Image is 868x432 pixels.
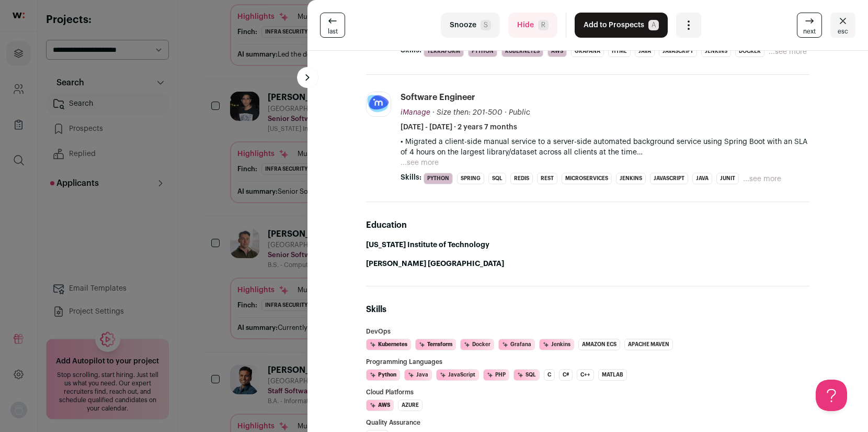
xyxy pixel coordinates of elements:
span: · Size then: 201-500 [432,109,502,116]
li: AWS [366,400,394,411]
span: next [803,27,816,36]
span: · [505,107,507,118]
span: A [648,20,659,30]
a: next [797,13,822,38]
li: JUnit [716,173,739,184]
img: d35dfb7d64ad29b4140862d8cca8b8dc9b1ac56f62acdfa8ab6b23ab37d40774.jpg [367,92,391,116]
h3: Quality Assurance [366,419,809,426]
li: Kubernetes [366,339,411,350]
li: PHP [483,369,509,381]
button: Close [830,13,855,38]
strong: [US_STATE] Institute of Technology [366,241,489,249]
button: Open dropdown [676,13,701,38]
li: Grafana [571,46,604,57]
li: Docker [460,339,494,350]
li: Jenkins [539,339,574,350]
li: C++ [577,369,594,381]
li: Java [692,173,712,184]
li: Java [635,46,655,57]
li: Python [424,173,453,184]
li: SQL [488,173,506,184]
li: Terraform [424,46,464,57]
h3: DevOps [366,328,809,335]
li: Microservices [562,173,612,184]
li: Docker [735,46,764,57]
li: Grafana [498,339,535,350]
a: last [320,13,345,38]
h3: Cloud Platforms [366,389,809,395]
div: Software Engineer [401,92,475,103]
p: • Migrated a client-side manual service to a server-side automated background service using Sprin... [401,137,809,158]
button: SnoozeS [441,13,500,38]
h2: Skills [366,303,809,316]
button: ...see more [743,174,781,184]
iframe: Help Scout Beacon - Open [816,380,847,411]
li: JavaScript [659,46,697,57]
li: AWS [547,46,567,57]
button: HideR [508,13,557,38]
li: Jenkins [616,173,646,184]
span: last [328,27,338,36]
span: Public [509,109,530,116]
li: Amazon ECS [578,339,620,350]
li: Apache Maven [624,339,673,350]
li: Jenkins [701,46,731,57]
li: Terraform [415,339,456,350]
li: Java [404,369,432,381]
li: Spring [457,173,484,184]
li: C# [559,369,573,381]
button: Add to ProspectsA [575,13,668,38]
span: esc [838,27,848,36]
li: C [544,369,555,381]
span: S [481,20,491,30]
li: SQL [513,369,540,381]
li: Redis [510,173,533,184]
h2: Education [366,219,809,231]
span: Skills: [401,172,421,183]
h3: Programming Languages [366,359,809,365]
li: JavaScript [436,369,479,381]
li: MATLAB [598,369,627,381]
li: REST [537,173,557,184]
strong: [PERSON_NAME] [GEOGRAPHIC_DATA] [366,260,504,268]
li: Python [468,46,497,57]
li: Azure [398,400,422,411]
li: HTML [608,46,631,57]
button: ...see more [401,158,439,168]
button: ...see more [769,47,807,57]
span: [DATE] - [DATE] · 2 years 7 months [401,122,517,132]
li: Kubernetes [501,46,543,57]
span: R [538,20,549,30]
li: Python [366,369,400,381]
span: iManage [401,109,430,116]
li: JavaScript [650,173,688,184]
